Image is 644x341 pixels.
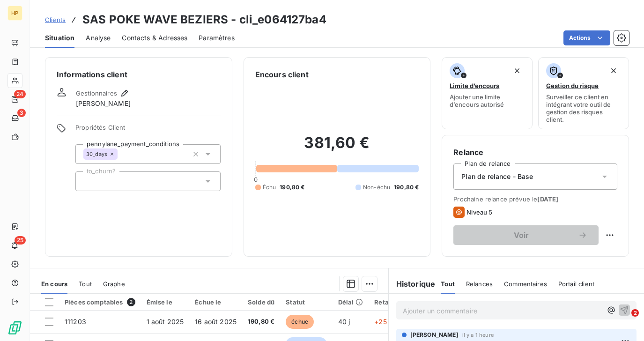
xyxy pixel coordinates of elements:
span: +25 j [374,318,390,326]
span: 30_days [86,151,107,157]
span: 3 [17,109,26,117]
h6: Relance [453,147,617,158]
h6: Encours client [255,69,309,80]
div: Solde dû [248,298,274,306]
span: Niveau 5 [466,208,492,216]
a: Clients [45,15,66,24]
span: 1 août 2025 [147,318,184,326]
span: Graphe [103,280,125,288]
span: 190,80 € [394,183,419,192]
span: Portail client [558,280,594,288]
span: Clients [45,16,66,23]
span: 111203 [65,318,86,326]
div: Retard [374,298,404,306]
span: Gestion du risque [546,82,599,89]
span: Gestionnaires [76,89,117,97]
span: [PERSON_NAME] [76,99,131,108]
button: Gestion du risqueSurveiller ce client en intégrant votre outil de gestion des risques client. [538,57,629,129]
span: [PERSON_NAME] [410,331,459,339]
input: Ajouter une valeur [118,150,125,158]
button: Limite d’encoursAjouter une limite d’encours autorisé [442,57,533,129]
span: 190,80 € [280,183,304,192]
span: Relances [466,280,493,288]
div: Échue le [195,298,237,306]
button: Actions [563,30,610,45]
h2: 381,60 € [255,133,419,162]
span: Échu [263,183,276,192]
iframe: Intercom live chat [612,309,635,332]
h3: SAS POKE WAVE BEZIERS - cli_e064127ba4 [82,11,326,28]
span: 0 [254,176,258,183]
span: 16 août 2025 [195,318,237,326]
div: HP [7,6,22,21]
span: Propriétés Client [75,124,221,137]
div: Délai [338,298,363,306]
div: Émise le [147,298,184,306]
span: Voir [465,231,578,239]
h6: Historique [389,278,436,289]
button: Voir [453,225,599,245]
span: 2 [631,309,639,317]
span: Plan de relance - Base [461,172,533,181]
span: 24 [14,90,26,98]
div: Pièces comptables [65,298,135,306]
span: échue [286,315,314,329]
span: Situation [45,33,74,43]
span: Analyse [86,33,111,43]
span: Commentaires [504,280,547,288]
span: 2 [127,298,135,306]
img: Logo LeanPay [7,320,22,335]
span: Tout [79,280,92,288]
h6: Informations client [57,69,221,80]
span: Prochaine relance prévue le [453,195,617,203]
span: 40 j [338,318,350,326]
span: [DATE] [537,195,558,203]
span: Non-échu [363,183,390,192]
div: Statut [286,298,326,306]
span: Tout [441,280,455,288]
span: Contacts & Adresses [122,33,187,43]
span: Limite d’encours [450,82,499,89]
span: Surveiller ce client en intégrant votre outil de gestion des risques client. [546,93,621,123]
span: il y a 1 heure [462,332,494,338]
span: Paramètres [199,33,235,43]
span: 190,80 € [248,317,274,326]
span: Ajouter une limite d’encours autorisé [450,93,525,108]
span: En cours [41,280,67,288]
input: Ajouter une valeur [83,177,91,185]
span: 25 [15,236,26,245]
